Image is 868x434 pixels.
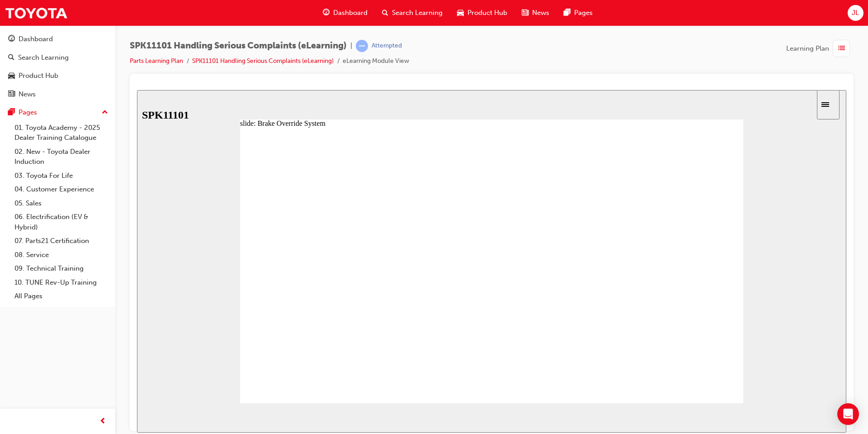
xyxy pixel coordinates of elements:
a: car-iconProduct Hub [450,4,514,22]
span: SPK11101 Handling Serious Complaints (eLearning) [130,41,347,51]
a: Product Hub [4,67,112,84]
button: DashboardSearch LearningProduct HubNews [4,29,112,104]
a: 06. Electrification (EV & Hybrid) [11,210,112,234]
span: pages-icon [564,7,571,19]
span: News [532,8,549,18]
span: Pages [574,8,593,18]
span: guage-icon [323,7,330,19]
div: Attempted [372,42,402,50]
a: SPK11101 Handling Serious Complaints (eLearning) [192,57,334,65]
div: Product Hub [19,71,58,81]
a: Search Learning [4,49,112,66]
a: 01. Toyota Academy - 2025 Dealer Training Catalogue [11,121,112,145]
span: learningRecordVerb_ATTEMPT-icon [356,40,368,52]
span: search-icon [8,54,14,62]
button: JL [848,5,863,21]
span: pages-icon [8,109,15,117]
a: Dashboard [4,31,112,48]
a: 02. New - Toyota Dealer Induction [11,145,112,169]
a: 10. TUNE Rev-Up Training [11,276,112,290]
span: Dashboard [333,8,368,18]
a: All Pages [11,289,112,303]
a: news-iconNews [514,4,557,22]
li: eLearning Module View [343,56,409,67]
button: Pages [4,104,112,121]
div: Pages [19,107,37,118]
div: Search Learning [18,52,69,63]
span: search-icon [382,7,388,19]
span: Product Hub [467,8,507,18]
a: 08. Service [11,248,112,262]
button: Learning Plan [786,40,854,57]
span: JL [852,8,859,18]
span: Search Learning [392,8,443,18]
div: Open Intercom Messenger [837,403,859,425]
a: 07. Parts21 Certification [11,234,112,248]
div: Dashboard [19,34,53,44]
span: prev-icon [99,416,106,427]
span: | [350,41,352,51]
a: 05. Sales [11,196,112,210]
a: pages-iconPages [557,4,600,22]
a: guage-iconDashboard [316,4,375,22]
a: search-iconSearch Learning [375,4,450,22]
a: 03. Toyota For Life [11,169,112,183]
img: Trak [5,3,68,23]
div: News [19,89,36,100]
span: Learning Plan [786,43,829,54]
a: 09. Technical Training [11,262,112,276]
span: news-icon [8,91,15,99]
span: car-icon [8,72,15,80]
a: News [4,86,112,103]
a: Parts Learning Plan [130,57,183,65]
a: 04. Customer Experience [11,182,112,196]
span: list-icon [838,43,845,54]
span: news-icon [522,7,528,19]
span: up-icon [102,107,108,119]
span: guage-icon [8,35,15,43]
span: car-icon [457,7,464,19]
